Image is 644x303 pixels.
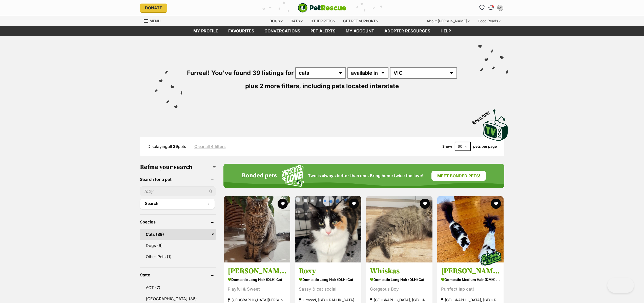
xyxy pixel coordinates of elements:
div: Playful & Sweet [228,286,286,293]
label: pets per page [473,144,497,148]
img: logo-cat-932fe2b9b8326f06289b0f2fb663e598f794de774fb13d1741a6617ecf9a85b4.svg [298,3,346,13]
a: PetRescue [298,3,346,13]
span: Boop this! [471,107,494,125]
h3: Refine your search [140,164,216,171]
span: Furreal! You've found 39 listings for [187,69,294,77]
div: About [PERSON_NAME] [423,16,473,26]
img: Roxy - Domestic Long Hair (DLH) Cat [295,196,361,262]
input: Toby [140,186,216,196]
h3: Roxy [299,266,358,276]
a: Clear all 4 filters [194,144,226,149]
a: Menu [144,16,164,25]
h3: [PERSON_NAME] [228,266,286,276]
h4: Bonded pets [242,172,277,179]
a: Conversations [487,4,495,12]
div: Other pets [307,16,339,26]
button: My account [496,4,504,12]
div: Good Reads [474,16,504,26]
a: Other Pets (1) [140,251,216,262]
img: bonded besties [479,246,504,271]
div: Purrfect lap cat! [441,286,500,293]
button: Search [140,199,215,209]
a: My profile [188,26,223,36]
strong: Domestic Long Hair (DLH) Cat [370,276,429,283]
strong: Domestic Medium Hair (DMH) Cat [441,276,500,283]
img: Whiskas - Domestic Long Hair (DLH) Cat [366,196,432,262]
strong: Domestic Long Hair (DLH) Cat [228,276,286,283]
div: Get pet support [340,16,382,26]
div: Cats [287,16,306,26]
img: PetRescue TV logo [483,109,508,141]
button: favourite [491,199,501,209]
a: Meet bonded pets! [431,171,486,181]
header: Species [140,220,216,224]
a: Cats (39) [140,229,216,240]
ul: Account quick links [478,4,504,12]
strong: Domestic Long Hair (DLH) Cat [299,276,358,283]
a: Favourites [223,26,259,36]
span: Show [442,144,452,148]
a: Favourites [478,4,486,12]
div: Dogs [266,16,286,26]
span: Two is always better than one. Bring home twice the love! [308,173,423,178]
iframe: Help Scout Beacon - Open [607,278,634,293]
h3: [PERSON_NAME] [441,266,500,276]
div: Sassy & cat social [299,286,358,293]
span: Menu [150,19,160,23]
header: State [140,273,216,277]
h3: Whiskas [370,266,429,276]
img: Jon Snow - Domestic Long Hair (DLH) Cat [224,196,290,262]
a: Boop this! [483,105,508,142]
a: conversations [259,26,305,36]
button: favourite [349,199,359,209]
header: Search for a pet [140,177,216,182]
img: Rini - Domestic Medium Hair (DMH) Cat [437,196,504,262]
span: plus 2 more filters, [245,82,301,90]
span: Displaying pets [148,144,186,149]
a: Donate [140,4,167,12]
a: Pet alerts [305,26,341,36]
button: favourite [278,199,288,209]
strong: all 39 [168,144,178,149]
a: ACT (7) [140,282,216,293]
div: LY [498,5,503,10]
button: favourite [420,199,430,209]
img: Squiggle [282,165,304,187]
span: including pets located interstate [302,82,399,90]
a: Adopter resources [379,26,435,36]
a: Help [435,26,456,36]
img: chat-41dd97257d64d25036548639549fe6c8038ab92f7586957e7f3b1b290dea8141.svg [488,5,494,10]
a: Dogs (6) [140,240,216,251]
div: Gorgeous Boy [370,286,429,293]
a: My account [341,26,379,36]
